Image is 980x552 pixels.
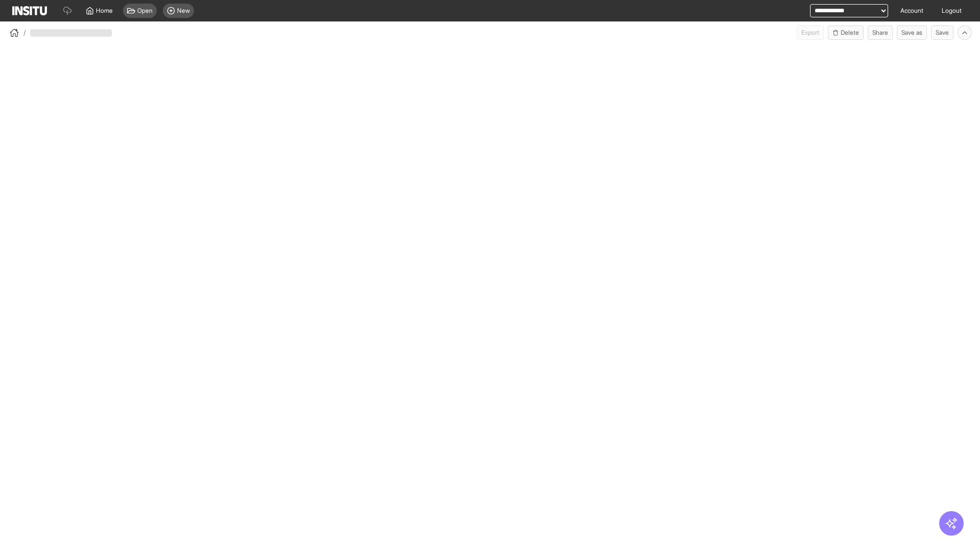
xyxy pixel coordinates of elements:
[797,26,824,40] span: Can currently only export from Insights reports.
[12,6,47,15] img: Logo
[797,26,824,40] button: Export
[828,26,864,40] button: Delete
[868,26,893,40] button: Share
[177,7,190,15] span: New
[96,7,113,15] span: Home
[137,7,153,15] span: Open
[23,28,26,38] span: /
[897,26,927,40] button: Save as
[8,27,26,39] button: /
[931,26,953,40] button: Save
